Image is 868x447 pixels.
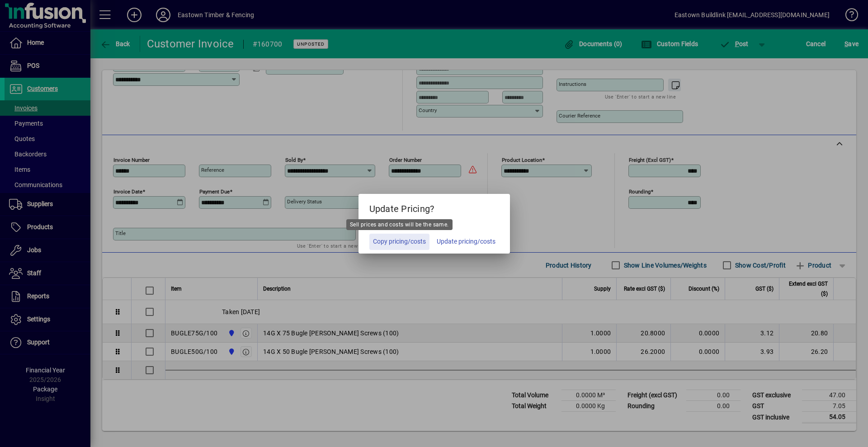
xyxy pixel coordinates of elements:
[359,194,510,220] h5: Update Pricing?
[346,219,453,230] div: Sell prices and costs will be the same.
[369,234,429,250] button: Copy pricing/costs
[373,237,426,246] span: Copy pricing/costs
[433,234,499,250] button: Update pricing/costs
[437,237,495,246] span: Update pricing/costs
